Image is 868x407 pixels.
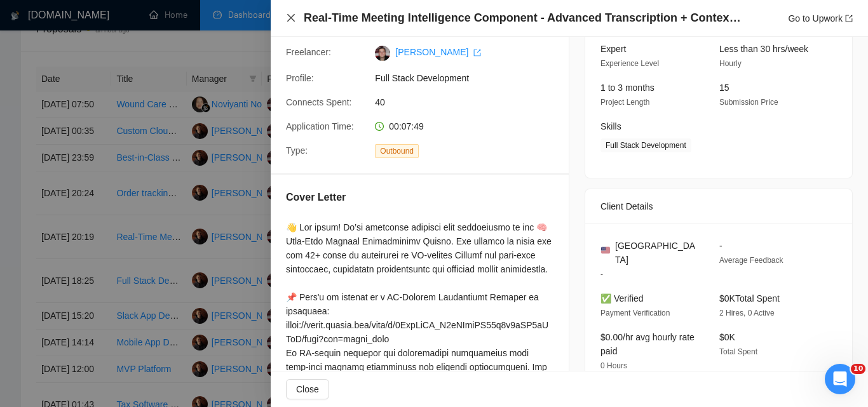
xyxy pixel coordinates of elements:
[375,122,384,131] span: clock-circle
[286,73,314,83] span: Profile:
[375,95,566,109] span: 40
[845,15,853,22] span: export
[719,256,783,265] span: Average Feedback
[719,98,778,107] span: Submission Price
[600,189,837,224] div: Client Details
[600,270,603,279] span: -
[600,309,670,317] span: Payment Verification
[600,98,649,107] span: Project Length
[851,364,865,374] span: 10
[719,347,757,356] span: Total Spent
[395,47,481,57] a: [PERSON_NAME] export
[719,293,780,304] span: $0K Total Spent
[286,190,346,205] h5: Cover Letter
[719,59,742,68] span: Hourly
[286,97,352,107] span: Connects Spent:
[788,13,853,23] a: Go to Upworkexport
[375,144,419,158] span: Outbound
[286,145,308,156] span: Type:
[719,332,735,342] span: $0K
[825,364,855,394] iframe: Intercom live chat
[286,13,296,23] span: close
[286,47,331,57] span: Freelancer:
[719,83,729,93] span: 15
[600,121,621,131] span: Skills
[600,83,654,93] span: 1 to 3 months
[600,44,626,54] span: Expert
[304,10,742,26] h4: Real-Time Meeting Intelligence Component - Advanced Transcription + Contextual Resource Engine
[600,59,659,68] span: Experience Level
[286,379,329,399] button: Close
[389,121,424,131] span: 00:07:49
[286,121,354,131] span: Application Time:
[473,49,481,57] span: export
[600,332,695,356] span: $0.00/hr avg hourly rate paid
[600,138,691,152] span: Full Stack Development
[600,293,644,304] span: ✅ Verified
[719,44,808,54] span: Less than 30 hrs/week
[286,13,296,23] button: Close
[375,71,566,85] span: Full Stack Development
[601,246,610,255] img: 🇺🇸
[296,382,319,396] span: Close
[615,239,699,267] span: [GEOGRAPHIC_DATA]
[375,46,390,61] img: c1bYBLFISfW-KFu5YnXsqDxdnhJyhFG7WZWQjmw4vq0-YF4TwjoJdqRJKIWeWIjxa9
[600,361,627,370] span: 0 Hours
[719,241,722,251] span: -
[719,309,775,317] span: 2 Hires, 0 Active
